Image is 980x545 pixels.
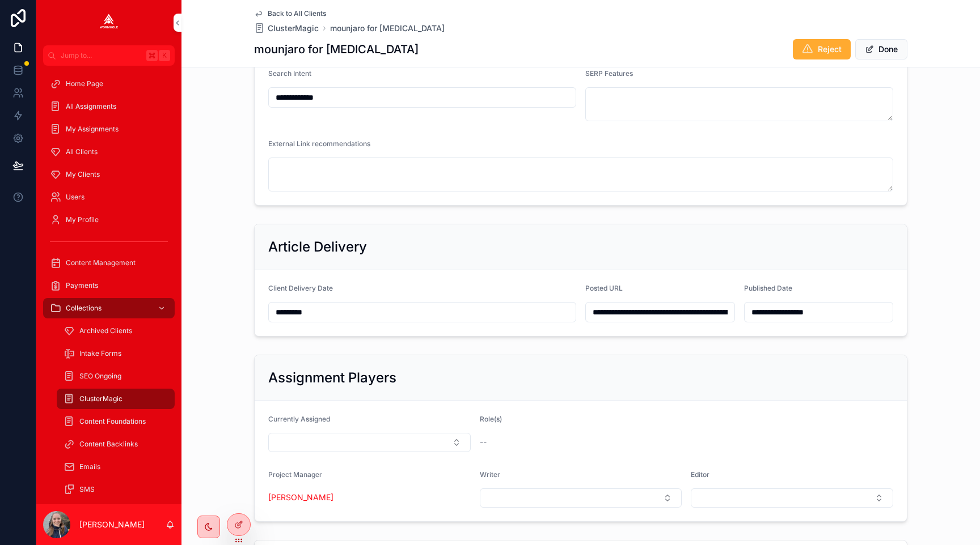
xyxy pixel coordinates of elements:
[268,369,396,387] h2: Assignment Players
[43,210,175,230] a: My Profile
[43,119,175,139] a: My Assignments
[57,411,175,432] a: Content Foundations
[585,69,633,78] span: SERP Features
[66,79,103,88] span: Home Page
[268,470,322,479] span: Project Manager
[79,349,121,358] span: Intake Forms
[855,39,907,59] button: Done
[43,142,175,162] a: All Clients
[79,417,146,426] span: Content Foundations
[43,45,175,66] button: Jump to...K
[480,415,502,423] span: Role(s)
[66,281,98,290] span: Payments
[254,41,419,57] h1: mounjaro for [MEDICAL_DATA]
[66,147,98,156] span: All Clients
[43,187,175,207] a: Users
[43,74,175,94] a: Home Page
[268,492,333,503] a: [PERSON_NAME]
[793,39,851,59] button: Reject
[268,23,319,34] span: ClusterMagic
[66,258,136,267] span: Content Management
[268,284,333,292] span: Client Delivery Date
[268,139,370,148] span: External Link recommendations
[480,436,487,448] span: --
[57,479,175,500] a: SMS
[160,51,169,60] span: K
[66,125,119,134] span: My Assignments
[268,238,367,256] h2: Article Delivery
[691,488,893,508] button: Select Button
[79,519,145,530] p: [PERSON_NAME]
[43,298,175,318] a: Collections
[43,275,175,296] a: Payments
[268,69,311,78] span: Search Intent
[79,372,121,381] span: SEO Ongoing
[66,193,85,202] span: Users
[79,394,122,403] span: ClusterMagic
[66,215,99,224] span: My Profile
[57,343,175,364] a: Intake Forms
[66,304,102,313] span: Collections
[268,9,326,18] span: Back to All Clients
[43,164,175,185] a: My Clients
[66,170,100,179] span: My Clients
[79,326,132,335] span: Archived Clients
[480,488,682,508] button: Select Button
[268,415,330,423] span: Currently Assigned
[79,485,95,494] span: SMS
[43,96,175,117] a: All Assignments
[818,44,842,55] span: Reject
[254,23,319,34] a: ClusterMagic
[100,14,118,32] img: App logo
[254,9,326,18] a: Back to All Clients
[480,470,500,479] span: Writer
[61,51,142,60] span: Jump to...
[268,433,471,452] button: Select Button
[744,284,792,292] span: Published Date
[57,321,175,341] a: Archived Clients
[66,102,116,111] span: All Assignments
[79,462,100,471] span: Emails
[691,470,709,479] span: Editor
[57,366,175,386] a: SEO Ongoing
[330,23,445,34] a: mounjaro for [MEDICAL_DATA]
[43,253,175,273] a: Content Management
[79,440,138,449] span: Content Backlinks
[36,66,181,504] div: scrollable content
[585,284,623,292] span: Posted URL
[57,457,175,477] a: Emails
[57,389,175,409] a: ClusterMagic
[57,434,175,454] a: Content Backlinks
